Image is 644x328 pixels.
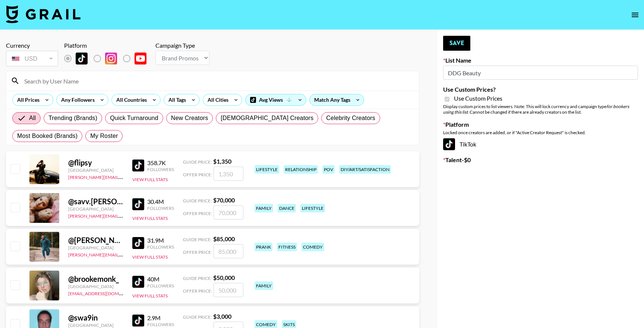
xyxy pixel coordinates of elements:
[132,177,168,182] button: View Full Stats
[255,165,279,174] div: lifestyle
[135,53,146,64] img: YouTube
[277,243,297,251] div: fitness
[443,156,638,164] label: Talent - $ 0
[147,237,174,244] div: 31.9M
[213,196,235,204] strong: $ 70,000
[64,42,152,49] div: Platform
[183,288,212,294] span: Offer Price:
[7,52,57,65] div: USD
[443,104,629,115] em: for bookers using this list
[302,243,324,251] div: comedy
[183,314,212,320] span: Guide Price:
[443,138,638,150] div: TikTok
[147,167,174,172] div: Followers
[57,94,96,105] div: Any Followers
[76,53,88,64] img: TikTok
[13,94,41,105] div: All Prices
[68,274,123,284] div: @ brookemonk_
[68,197,123,206] div: @ savv.[PERSON_NAME]
[147,205,174,211] div: Followers
[183,249,212,255] span: Offer Price:
[443,130,638,135] div: Locked once creators are added, or if "Active Creator Request" is checked.
[443,86,638,93] label: Use Custom Prices?
[628,7,643,22] button: open drawer
[214,244,243,258] input: 85,000
[132,254,168,260] button: View Full Stats
[6,49,58,68] div: Currency is locked to USD
[443,138,455,150] img: TikTok
[246,94,306,105] div: Avg Views
[132,293,168,299] button: View Full Stats
[112,94,148,105] div: All Countries
[132,276,144,288] img: TikTok
[147,244,174,250] div: Followers
[147,159,174,167] div: 358.7K
[213,158,231,165] strong: $ 1,350
[29,114,36,123] span: All
[443,36,470,51] button: Save
[17,132,78,141] span: Most Booked (Brands)
[48,114,97,123] span: Trending (Brands)
[68,289,143,296] a: [EMAIL_ADDRESS][DOMAIN_NAME]
[326,114,375,123] span: Celebrity Creators
[214,167,243,181] input: 1,350
[183,172,212,177] span: Offer Price:
[443,121,638,128] label: Platform
[443,104,638,115] div: Display custom prices to list viewers. Note: This will lock currency and campaign type . Cannot b...
[6,5,80,23] img: Grail Talent
[147,198,174,205] div: 30.4M
[6,42,58,49] div: Currency
[183,159,212,165] span: Guide Price:
[147,322,174,327] div: Followers
[20,75,414,87] input: Search by User Name
[68,236,123,245] div: @ [PERSON_NAME].[PERSON_NAME]
[105,53,117,64] img: Instagram
[132,237,144,249] img: TikTok
[132,315,144,327] img: TikTok
[90,132,118,141] span: My Roster
[213,235,235,242] strong: $ 85,000
[183,275,212,281] span: Guide Price:
[68,313,123,322] div: @ swa9in
[213,274,235,281] strong: $ 50,000
[221,114,313,123] span: [DEMOGRAPHIC_DATA] Creators
[147,283,174,288] div: Followers
[64,51,152,66] div: List locked to TikTok.
[68,284,123,289] div: [GEOGRAPHIC_DATA]
[68,167,123,173] div: [GEOGRAPHIC_DATA]
[155,42,209,49] div: Campaign Type
[68,250,179,258] a: [PERSON_NAME][EMAIL_ADDRESS][DOMAIN_NAME]
[322,165,335,174] div: pov
[147,275,174,283] div: 40M
[68,212,179,219] a: [PERSON_NAME][EMAIL_ADDRESS][DOMAIN_NAME]
[454,95,502,102] span: Use Custom Prices
[68,322,123,328] div: [GEOGRAPHIC_DATA]
[255,204,273,212] div: family
[68,158,123,167] div: @ flipsy
[183,198,212,204] span: Guide Price:
[147,314,174,322] div: 2.9M
[183,211,212,216] span: Offer Price:
[110,114,158,123] span: Quick Turnaround
[214,205,243,220] input: 70,000
[68,206,123,212] div: [GEOGRAPHIC_DATA]
[214,283,243,297] input: 50,000
[171,114,208,123] span: New Creators
[183,237,212,242] span: Guide Price:
[68,245,123,250] div: [GEOGRAPHIC_DATA]
[203,94,230,105] div: All Cities
[443,57,638,64] label: List Name
[164,94,187,105] div: All Tags
[255,243,272,251] div: prank
[310,94,364,105] div: Match Any Tags
[339,165,391,174] div: diy/art/satisfaction
[132,160,144,171] img: TikTok
[132,198,144,210] img: TikTok
[300,204,325,212] div: lifestyle
[213,313,231,320] strong: $ 3,000
[255,281,273,290] div: family
[132,215,168,221] button: View Full Stats
[284,165,318,174] div: relationship
[68,173,179,180] a: [PERSON_NAME][EMAIL_ADDRESS][DOMAIN_NAME]
[278,204,296,212] div: dance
